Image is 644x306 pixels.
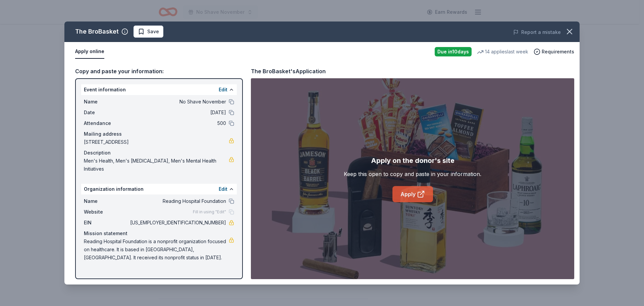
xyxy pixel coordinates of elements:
div: The BroBasket [75,26,119,37]
div: Due in 10 days [435,47,472,56]
span: [US_EMPLOYER_IDENTIFICATION_NUMBER] [129,219,226,227]
div: The BroBasket's Application [251,67,326,76]
button: Requirements [534,48,574,56]
a: Apply [392,186,433,202]
span: 500 [129,119,226,127]
span: Reading Hospital Foundation [129,197,226,205]
span: Fill in using "Edit" [193,209,226,215]
button: Save [133,26,163,38]
div: Event information [81,84,237,95]
span: [STREET_ADDRESS] [84,138,229,146]
div: 14 applies last week [477,48,528,56]
span: Date [84,108,129,117]
div: Description [84,149,234,157]
span: Website [84,208,129,216]
span: Men's Health, Men's [MEDICAL_DATA], Men's Mental Health Initiatives [84,157,229,173]
span: Name [84,98,129,106]
span: [DATE] [129,108,226,117]
span: Requirements [542,48,574,56]
span: Name [84,197,129,205]
div: Organization information [81,184,237,194]
div: Copy and paste your information: [75,67,243,76]
span: Attendance [84,119,129,127]
span: Save [147,28,159,36]
button: Edit [219,86,227,94]
span: Reading Hospital Foundation is a nonprofit organization focused on healthcare. It is based in [GE... [84,237,229,262]
button: Apply online [75,45,104,59]
button: Report a mistake [513,28,561,36]
div: Apply on the donor's site [371,155,454,166]
div: Mailing address [84,130,234,138]
button: Edit [219,185,227,193]
div: Mission statement [84,229,234,237]
span: EIN [84,219,129,227]
span: No Shave November [129,98,226,106]
div: Keep this open to copy and paste in your information. [344,170,481,178]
